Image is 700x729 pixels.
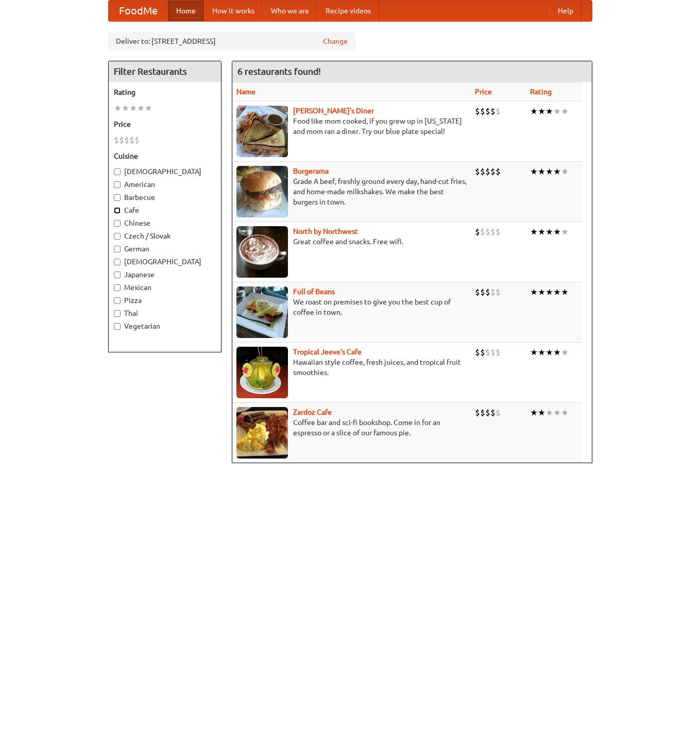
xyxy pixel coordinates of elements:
[236,347,288,398] img: jeeves.jpg
[114,295,216,306] label: Pizza
[480,226,485,238] li: $
[480,347,485,358] li: $
[236,407,288,459] img: zardoz.jpg
[323,36,348,46] a: Change
[480,166,485,177] li: $
[129,134,134,146] li: $
[236,236,467,247] p: Great coffee and snacks. Free wifi.
[545,226,553,238] li: ★
[293,287,335,296] b: Full of Beans
[114,244,216,254] label: German
[114,168,121,175] input: [DEMOGRAPHIC_DATA]
[475,226,480,238] li: $
[293,227,358,235] a: North by Northwest
[490,347,496,358] li: $
[538,407,545,418] li: ★
[553,407,561,418] li: ★
[236,106,288,157] img: sallys.jpg
[124,134,129,146] li: $
[530,88,552,96] a: Rating
[561,407,569,418] li: ★
[561,286,569,298] li: ★
[496,226,501,238] li: $
[317,1,379,21] a: Recipe videos
[538,166,545,177] li: ★
[119,134,124,146] li: $
[496,166,501,177] li: $
[475,88,492,96] a: Price
[137,103,145,114] li: ★
[485,347,490,358] li: $
[475,166,480,177] li: $
[114,272,121,278] input: Japanese
[490,407,496,418] li: $
[496,286,501,298] li: $
[530,286,538,298] li: ★
[496,106,501,117] li: $
[490,286,496,298] li: $
[553,347,561,358] li: ★
[480,106,485,117] li: $
[122,103,129,114] li: ★
[530,106,538,117] li: ★
[236,286,288,338] img: beans.jpg
[561,166,569,177] li: ★
[553,166,561,177] li: ★
[145,103,152,114] li: ★
[114,257,216,267] label: [DEMOGRAPHIC_DATA]
[475,286,480,298] li: $
[490,166,496,177] li: $
[293,107,374,115] a: [PERSON_NAME]'s Diner
[236,116,467,137] p: Food like mom cooked, if you grew up in [US_STATE] and mom ran a diner. Try our blue plate special!
[114,220,121,227] input: Chinese
[114,269,216,280] label: Japanese
[485,226,490,238] li: $
[485,166,490,177] li: $
[114,166,216,177] label: [DEMOGRAPHIC_DATA]
[538,347,545,358] li: ★
[114,246,121,252] input: German
[553,286,561,298] li: ★
[236,226,288,278] img: north.jpg
[561,347,569,358] li: ★
[538,286,545,298] li: ★
[114,207,121,214] input: Cafe
[236,297,467,317] p: We roast on premises to give you the best cup of coffee in town.
[530,166,538,177] li: ★
[293,348,362,356] a: Tropical Jeeve's Cafe
[553,226,561,238] li: ★
[236,176,467,207] p: Grade A beef, freshly ground every day, hand-cut fries, and home-made milkshakes. We make the bes...
[114,284,121,291] input: Mexican
[550,1,582,21] a: Help
[114,308,216,318] label: Thai
[109,1,168,21] a: FoodMe
[114,134,119,146] li: $
[114,282,216,293] label: Mexican
[108,32,355,50] div: Deliver to: [STREET_ADDRESS]
[114,179,216,190] label: American
[480,407,485,418] li: $
[545,106,553,117] li: ★
[293,167,329,175] a: Burgerama
[236,166,288,217] img: burgerama.jpg
[538,226,545,238] li: ★
[114,259,121,265] input: [DEMOGRAPHIC_DATA]
[561,106,569,117] li: ★
[114,205,216,215] label: Cafe
[204,1,263,21] a: How it works
[530,226,538,238] li: ★
[114,231,216,241] label: Czech / Slovak
[263,1,317,21] a: Who we are
[490,226,496,238] li: $
[114,323,121,330] input: Vegetarian
[545,407,553,418] li: ★
[114,151,216,161] h5: Cuisine
[114,192,216,202] label: Barbecue
[237,66,321,76] ng-pluralize: 6 restaurants found!
[168,1,204,21] a: Home
[490,106,496,117] li: $
[114,87,216,97] h5: Rating
[475,407,480,418] li: $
